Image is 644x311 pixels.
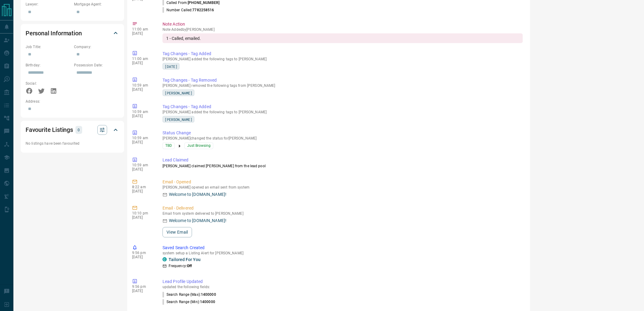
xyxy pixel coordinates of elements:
[163,212,523,216] p: Email from system delivered to [PERSON_NAME]
[163,245,523,251] p: Saved Search Created
[163,227,192,238] button: View Email
[74,44,119,50] p: Company:
[163,157,523,164] p: Lead Claimed
[193,8,214,12] span: 7782258516
[165,63,177,69] span: [DATE]
[132,163,153,168] p: 10:59 am
[132,83,153,87] p: 10:59 am
[132,216,153,220] p: [DATE]
[165,143,172,149] span: TBD
[74,62,119,68] p: Possession Date:
[163,292,216,298] p: Search Range (Max) :
[132,57,153,61] p: 11:00 am
[132,140,153,145] p: [DATE]
[132,114,153,118] p: [DATE]
[26,99,119,104] p: Address:
[26,141,119,147] p: No listings have been favourited
[77,127,80,133] p: 0
[163,186,523,190] p: [PERSON_NAME] opened an email sent from system
[163,205,523,212] p: Email - Delivered
[26,26,119,41] div: Personal Information
[163,7,214,13] p: Number Called:
[132,255,153,260] p: [DATE]
[163,110,523,114] p: [PERSON_NAME] added the following tags to [PERSON_NAME]
[163,179,523,186] p: Email - Opened
[132,61,153,65] p: [DATE]
[26,2,71,7] p: Lawyer:
[188,1,219,5] span: [PHONE_NUMBER]
[163,299,215,305] p: Search Range (Min) :
[132,168,153,172] p: [DATE]
[26,28,82,38] h2: Personal Information
[132,289,153,293] p: [DATE]
[200,300,215,304] span: 1400000
[132,110,153,114] p: 10:59 am
[163,285,523,289] p: updated the following fields:
[187,264,192,268] strong: Off
[163,51,523,57] p: Tag Changes - Tag Added
[169,218,226,224] p: Welcome to [DOMAIN_NAME]!
[163,34,523,43] div: 1 - Called, emailed.
[132,87,153,92] p: [DATE]
[132,211,153,216] p: 10:10 pm
[132,185,153,189] p: 8:22 am
[187,143,211,149] span: Just Browsing
[26,44,71,50] p: Job Title:
[163,164,523,169] p: [PERSON_NAME] claimed [PERSON_NAME] from the lead pool
[165,90,192,96] span: [PERSON_NAME]
[163,77,523,83] p: Tag Changes - Tag Removed
[163,57,523,61] p: [PERSON_NAME] added the following tags to [PERSON_NAME]
[163,257,167,262] div: condos.ca
[165,116,192,122] span: [PERSON_NAME]
[74,2,119,7] p: Mortgage Agent:
[132,285,153,289] p: 9:56 pm
[132,136,153,140] p: 10:59 am
[169,263,192,269] p: Frequency:
[163,251,523,256] p: system setup a Listing Alert for [PERSON_NAME]
[26,123,119,137] div: Favourite Listings0
[163,27,523,32] p: Note Added by [PERSON_NAME]
[26,125,73,135] h2: Favourite Listings
[169,257,201,262] a: Tailored For You
[132,27,153,31] p: 11:00 am
[163,136,523,141] p: [PERSON_NAME] changed the status for [PERSON_NAME]
[26,81,71,86] p: Social:
[132,31,153,36] p: [DATE]
[163,130,523,136] p: Status Change
[26,62,71,68] p: Birthday:
[163,21,523,27] p: Note Action
[201,293,216,297] span: 1400000
[169,192,226,198] p: Welcome to [DOMAIN_NAME]!
[163,104,523,110] p: Tag Changes - Tag Added
[163,279,523,285] p: Lead Profile Updated
[132,251,153,255] p: 9:56 pm
[163,83,523,88] p: [PERSON_NAME] removed the following tags from [PERSON_NAME]
[132,189,153,194] p: [DATE]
